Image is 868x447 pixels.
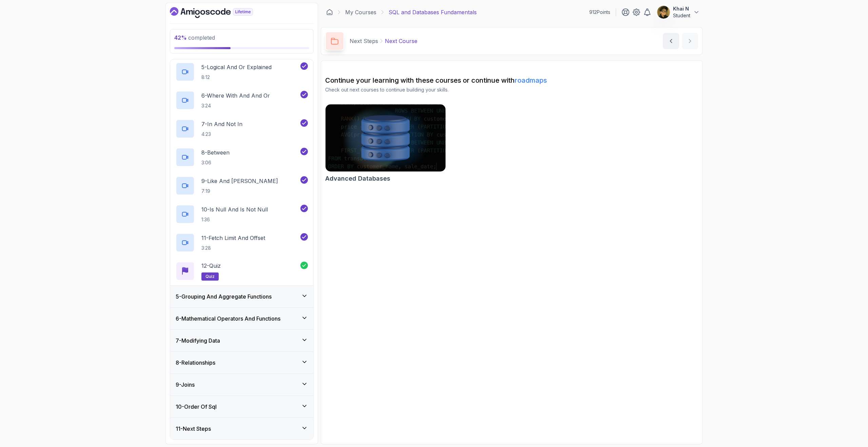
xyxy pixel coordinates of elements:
[176,292,272,301] h3: 5 - Grouping And Aggregate Functions
[673,12,690,19] p: Student
[176,262,308,281] button: 12-Quizquiz
[325,174,390,183] h2: Advanced Databases
[201,177,278,185] p: 9 - Like And [PERSON_NAME]
[201,131,242,138] p: 4:23
[201,92,270,100] p: 6 - Where With And And Or
[201,120,242,128] p: 7 - In And Not In
[201,234,265,242] p: 11 - Fetch Limit And Offset
[385,37,417,45] p: Next Course
[201,245,265,251] p: 3:28
[515,76,547,84] a: roadmaps
[170,352,313,373] button: 8-Relationships
[326,9,333,16] a: Dashboard
[663,33,679,49] button: previous content
[170,308,313,329] button: 6-Mathematical Operators And Functions
[325,76,698,85] h2: Continue your learning with these courses or continue with
[174,34,215,41] span: completed
[682,33,698,49] button: next content
[170,374,313,395] button: 9-Joins
[201,148,230,157] p: 8 - Between
[201,188,278,195] p: 7:19
[176,403,217,411] h3: 10 - Order Of Sql
[325,86,698,93] p: Check out next courses to continue building your skills.
[345,8,376,16] a: My Courses
[176,314,280,323] h3: 6 - Mathematical Operators And Functions
[170,7,269,18] a: Dashboard
[176,91,308,110] button: 6-Where With And And Or3:24
[174,34,187,41] span: 42 %
[201,159,230,166] p: 3:06
[170,286,313,307] button: 5-Grouping And Aggregate Functions
[170,330,313,351] button: 7-Modifying Data
[205,274,215,279] span: quiz
[176,381,195,389] h3: 9 - Joins
[589,9,610,16] p: 912 Points
[389,8,477,16] p: SQL and Databases Fundamentals
[657,5,700,19] button: user profile imageKhai NStudent
[170,418,313,440] button: 11-Next Steps
[201,205,268,214] p: 10 - Is Null And Is Not Null
[176,425,211,433] h3: 11 - Next Steps
[176,148,308,167] button: 8-Between3:06
[325,104,446,171] img: Advanced Databases card
[201,262,221,270] p: 12 - Quiz
[201,102,270,109] p: 3:24
[325,104,446,183] a: Advanced Databases cardAdvanced Databases
[201,74,272,81] p: 8:12
[657,6,670,19] img: user profile image
[176,119,308,138] button: 7-In And Not In4:23
[176,233,308,252] button: 11-Fetch Limit And Offset3:28
[176,359,215,367] h3: 8 - Relationships
[176,337,220,345] h3: 7 - Modifying Data
[673,5,690,12] p: Khai N
[176,62,308,81] button: 5-Logical And Or Explained8:12
[170,396,313,418] button: 10-Order Of Sql
[176,176,308,195] button: 9-Like And [PERSON_NAME]7:19
[350,37,378,45] p: Next Steps
[201,216,268,223] p: 1:36
[201,63,272,71] p: 5 - Logical And Or Explained
[176,205,308,224] button: 10-Is Null And Is Not Null1:36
